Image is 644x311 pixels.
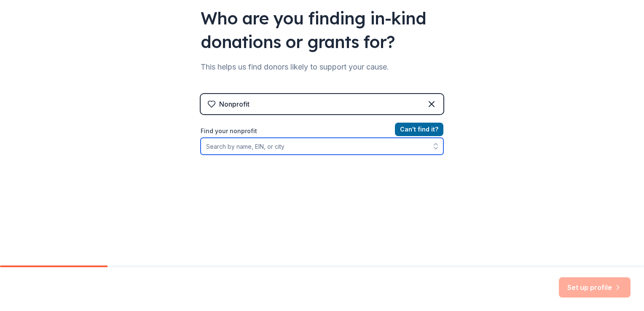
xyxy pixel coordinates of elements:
input: Search by name, EIN, or city [201,138,443,155]
div: This helps us find donors likely to support your cause. [201,60,443,74]
label: Find your nonprofit [201,126,443,136]
div: Nonprofit [219,99,250,109]
button: Can't find it? [395,123,443,136]
div: Who are you finding in-kind donations or grants for? [201,6,443,54]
